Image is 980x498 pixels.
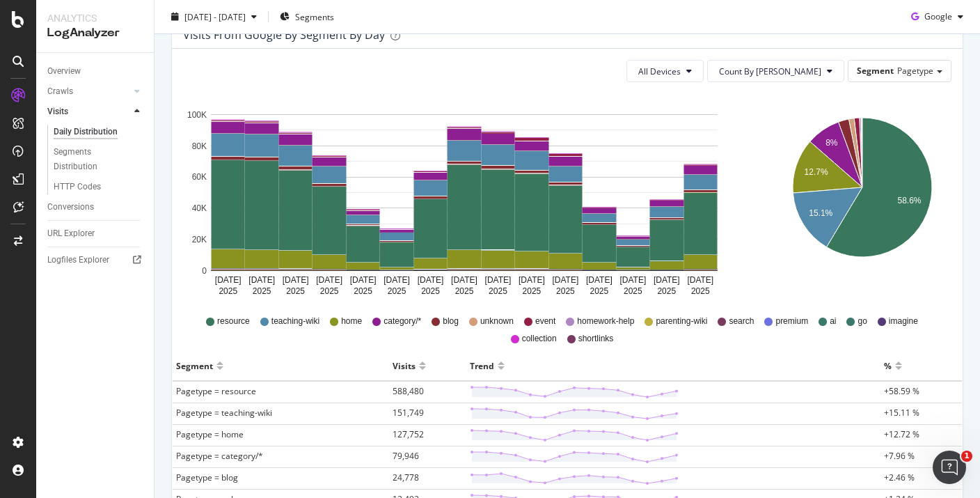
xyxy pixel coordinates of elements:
iframe: Intercom live chat [933,451,966,484]
span: 588,480 [393,385,424,397]
text: 0 [202,266,207,276]
a: HTTP Codes [54,180,144,194]
button: All Devices [626,60,704,82]
a: Segments Distribution [54,145,144,174]
span: shortlinks [578,333,614,345]
div: Overview [47,64,81,79]
span: 127,752 [393,428,424,440]
a: Conversions [47,200,144,215]
button: Google [906,6,969,28]
text: [DATE] [316,275,342,285]
span: +12.72 % [884,428,919,440]
span: Pagetype = blog [176,472,238,483]
text: [DATE] [350,275,377,285]
span: event [535,316,555,327]
text: [DATE] [654,275,680,285]
span: Pagetype = teaching-wiki [176,407,272,419]
span: collection [522,333,557,345]
text: 80K [192,141,207,151]
text: [DATE] [384,275,410,285]
div: % [884,355,892,377]
text: 2025 [624,286,642,296]
div: URL Explorer [47,226,95,241]
span: Pagetype = home [176,428,244,440]
text: 2025 [556,286,575,296]
span: +15.11 % [884,407,919,419]
span: Pagetype = category/* [176,450,263,462]
span: go [857,316,867,327]
svg: A chart. [775,93,949,302]
button: [DATE] - [DATE] [166,6,262,28]
text: 2025 [590,286,609,296]
text: 2025 [286,286,305,296]
div: LogAnalyzer [47,25,143,41]
span: Pagetype [897,65,933,77]
span: search [729,316,754,327]
span: parenting-wiki [656,316,707,327]
div: Visits [47,104,68,119]
text: 2025 [657,286,676,296]
text: 8% [825,138,838,148]
text: [DATE] [519,275,545,285]
text: 2025 [691,286,710,296]
div: Logfiles Explorer [47,253,109,267]
span: category/* [384,316,421,327]
div: Visits [393,355,416,377]
text: 2025 [455,286,474,296]
text: [DATE] [451,275,477,285]
text: 60K [192,173,207,182]
div: Visits from google by Segment by Day [183,28,385,42]
button: Count By [PERSON_NAME] [707,60,844,82]
div: Segment [176,355,213,377]
span: Google [924,10,952,22]
span: +2.46 % [884,472,915,483]
a: URL Explorer [47,226,144,241]
span: Segment [857,65,894,77]
span: 1 [961,451,972,462]
div: Crawls [47,84,73,99]
text: 2025 [219,286,237,296]
div: HTTP Codes [54,180,101,194]
text: [DATE] [687,275,713,285]
span: ai [830,316,836,327]
a: Daily Distribution [54,125,144,139]
span: unknown [480,316,514,327]
text: [DATE] [619,275,646,285]
span: Segments [295,10,334,22]
text: 2025 [320,286,339,296]
span: Count By Day [719,65,821,77]
text: [DATE] [485,275,512,285]
span: resource [217,316,250,327]
span: 79,946 [393,450,419,462]
text: 100K [187,110,207,120]
text: 58.6% [897,196,921,205]
span: blog [443,316,459,327]
text: 15.1% [809,209,832,219]
span: home [341,316,362,327]
text: 2025 [253,286,271,296]
text: [DATE] [553,275,579,285]
text: 12.7% [804,168,828,178]
div: Analytics [47,11,143,25]
div: Daily Distribution [54,125,118,139]
svg: A chart. [183,93,746,302]
a: Visits [47,104,130,119]
div: Segments Distribution [54,145,131,174]
text: 2025 [489,286,507,296]
span: premium [775,316,808,327]
span: 24,778 [393,472,419,483]
span: [DATE] - [DATE] [184,10,246,22]
text: 40K [192,203,207,213]
div: Conversions [47,200,94,215]
div: Trend [470,355,494,377]
span: 151,749 [393,407,424,419]
text: [DATE] [418,275,444,285]
a: Crawls [47,84,130,99]
a: Overview [47,64,144,79]
text: 2025 [354,286,372,296]
a: Logfiles Explorer [47,253,144,267]
span: imagine [889,316,918,327]
text: 2025 [388,286,406,296]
